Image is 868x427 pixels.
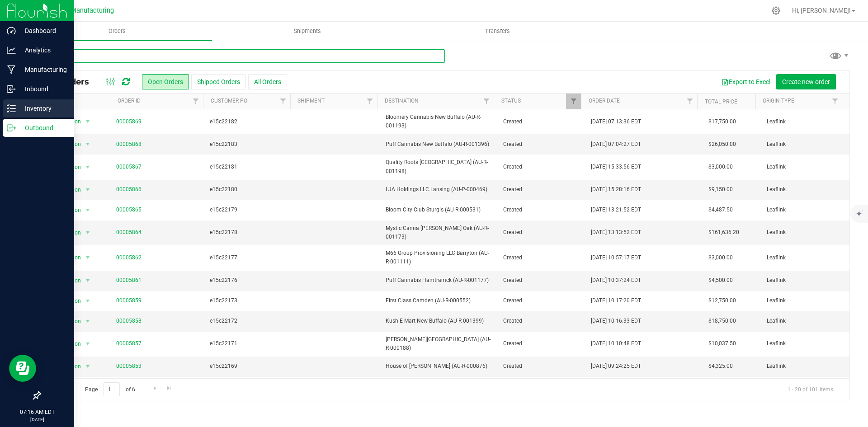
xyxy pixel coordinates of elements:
span: e15c22182 [210,117,287,126]
a: Origin Type [763,98,794,104]
span: [DATE] 10:10:48 EDT [591,339,641,348]
p: Dashboard [16,25,70,36]
span: Bloom City Club Sturgis (AU-R-000531) [386,206,492,214]
span: $161,636.20 [708,228,739,237]
span: e15c22171 [210,339,287,348]
span: e15c22181 [210,163,287,171]
span: select [82,204,94,216]
a: 00005859 [116,296,142,305]
span: Leaflink [767,206,844,214]
span: select [82,295,94,307]
input: 1 [104,382,120,396]
span: Kush E Mart New Buffalo (AU-R-001399) [386,317,492,325]
span: e15c22180 [210,185,287,194]
span: Bloomery Cannabis New Buffalo (AU-R-001193) [386,113,492,130]
span: e15c22173 [210,296,287,305]
a: Orders [22,22,212,41]
a: 00005857 [116,339,142,348]
span: [DATE] 10:37:24 EDT [591,276,641,285]
span: $12,750.00 [708,296,736,305]
span: Shipments [282,27,333,35]
a: Filter [566,94,581,109]
a: 00005858 [116,317,142,325]
span: Created [503,185,580,194]
button: Open Orders [142,74,189,89]
span: Created [503,117,580,126]
span: Manufacturing [71,7,114,14]
span: select [82,360,94,373]
span: Create new order [782,78,830,85]
span: Leaflink [767,117,844,126]
span: $18,750.00 [708,317,736,325]
a: Destination [385,98,419,104]
span: Created [503,296,580,305]
span: Created [503,317,580,325]
span: select [82,115,94,128]
a: Shipments [212,22,402,41]
span: Puff Cannabis New Buffalo (AU-R-001396) [386,140,492,149]
span: [PERSON_NAME][GEOGRAPHIC_DATA] (AU-R-000188) [386,335,492,352]
a: Customer PO [211,98,247,104]
span: Created [503,228,580,237]
a: Go to the next page [148,382,161,394]
span: Created [503,253,580,262]
span: [DATE] 15:33:56 EDT [591,163,641,171]
span: e15c22169 [210,362,287,371]
inline-svg: Outbound [7,123,16,132]
span: Created [503,206,580,214]
span: Created [503,276,580,285]
a: 00005864 [116,228,142,237]
span: e15c22179 [210,206,287,214]
a: 00005862 [116,253,142,262]
span: [DATE] 13:13:52 EDT [591,228,641,237]
a: 00005865 [116,206,142,214]
button: All Orders [248,74,287,89]
span: select [82,138,94,150]
span: Leaflink [767,362,844,371]
span: Puff Cannabis Hamtramck (AU-R-001177) [386,276,492,285]
a: Go to the last page [163,382,176,394]
span: Orders [96,27,138,35]
inline-svg: Dashboard [7,26,16,35]
span: $17,750.00 [708,117,736,126]
span: Leaflink [767,317,844,325]
span: M66 Group Provisioning LLC Barryton (AU-R-001111) [386,249,492,266]
span: LJA Holdings LLC Lansing (AU-P-000469) [386,185,492,194]
span: select [82,183,94,196]
p: Outbound [16,122,70,133]
span: $10,037.50 [708,339,736,348]
span: First Class Camden (AU-R-000552) [386,296,492,305]
span: Leaflink [767,339,844,348]
a: 00005868 [116,140,142,149]
span: Created [503,140,580,149]
span: select [82,274,94,287]
iframe: Resource center [9,355,36,382]
a: Transfers [402,22,593,41]
a: 00005866 [116,185,142,194]
a: Filter [479,94,494,109]
span: select [82,315,94,328]
span: e15c22172 [210,317,287,325]
a: Filter [828,94,843,109]
a: Order ID [118,98,141,104]
a: 00005869 [116,117,142,126]
span: [DATE] 09:24:25 EDT [591,362,641,371]
a: Shipment [297,98,325,104]
span: [DATE] 15:28:16 EDT [591,185,641,194]
button: Shipped Orders [191,74,246,89]
inline-svg: Analytics [7,46,16,55]
a: Filter [275,94,290,109]
p: [DATE] [4,416,70,423]
span: $3,000.00 [708,253,733,262]
span: [DATE] 13:21:52 EDT [591,206,641,214]
span: Leaflink [767,140,844,149]
span: select [82,226,94,239]
a: 00005867 [116,163,142,171]
a: 00005853 [116,362,142,371]
span: Leaflink [767,185,844,194]
a: Order Date [589,98,620,104]
a: Filter [188,94,203,109]
span: [DATE] 07:13:36 EDT [591,117,641,126]
span: $4,500.00 [708,276,733,285]
span: Created [503,362,580,371]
